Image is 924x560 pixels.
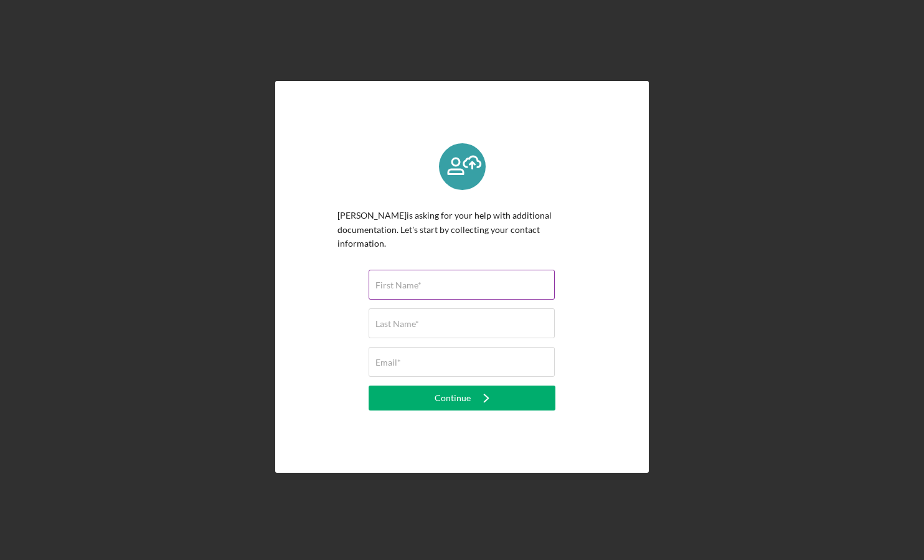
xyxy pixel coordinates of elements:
button: Continue [369,386,555,411]
label: Last Name* [375,319,419,329]
p: [PERSON_NAME] is asking for your help with additional documentation. Let's start by collecting yo... [337,209,587,250]
label: Email* [375,358,401,368]
div: Continue [435,386,471,411]
label: First Name* [375,280,422,290]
